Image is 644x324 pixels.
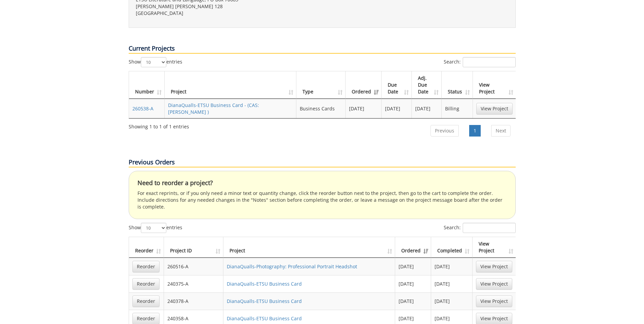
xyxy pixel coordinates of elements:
[164,275,224,292] td: 240375-A
[141,223,166,233] select: Showentries
[412,71,442,99] th: Adj. Due Date: activate to sort column ascending
[137,190,507,210] p: For exact reprints, or if you only need a minor text or quantity change, click the reorder button...
[129,223,182,233] label: Show entries
[136,3,317,10] p: [PERSON_NAME] [PERSON_NAME] 128
[227,298,302,304] a: DianaQualls-ETSU Business Card
[164,237,224,258] th: Project ID: activate to sort column ascending
[129,237,164,258] th: Reorder: activate to sort column ascending
[463,57,516,67] input: Search:
[136,10,317,17] p: [GEOGRAPHIC_DATA]
[382,99,412,118] td: [DATE]
[463,223,516,233] input: Search:
[431,275,473,292] td: [DATE]
[223,237,395,258] th: Project: activate to sort column ascending
[382,71,412,99] th: Due Date: activate to sort column ascending
[444,57,516,67] label: Search:
[129,121,189,130] div: Showing 1 to 1 of 1 entries
[164,258,224,275] td: 260516-A
[346,71,382,99] th: Ordered: activate to sort column ascending
[476,261,512,272] a: View Project
[431,292,473,310] td: [DATE]
[129,158,516,167] p: Previous Orders
[395,292,431,310] td: [DATE]
[132,261,160,272] a: Reorder
[141,57,166,67] select: Showentries
[129,71,165,99] th: Number: activate to sort column ascending
[473,71,516,99] th: View Project: activate to sort column ascending
[444,223,516,233] label: Search:
[491,125,511,137] a: Next
[473,237,516,258] th: View Project: activate to sort column ascending
[129,57,182,67] label: Show entries
[296,71,346,99] th: Type: activate to sort column ascending
[476,295,512,307] a: View Project
[132,105,153,112] a: 260538-A
[296,99,346,118] td: Business Cards
[442,71,473,99] th: Status: activate to sort column ascending
[442,99,473,118] td: Billing
[227,281,302,287] a: DianaQualls-ETSU Business Card
[476,278,512,290] a: View Project
[469,125,481,137] a: 1
[395,258,431,275] td: [DATE]
[227,315,302,322] a: DianaQualls-ETSU Business Card
[395,237,431,258] th: Ordered: activate to sort column ascending
[431,258,473,275] td: [DATE]
[132,295,160,307] a: Reorder
[164,292,224,310] td: 240378-A
[476,103,513,114] a: View Project
[165,71,297,99] th: Project: activate to sort column ascending
[431,237,473,258] th: Completed: activate to sort column ascending
[137,180,507,186] h4: Need to reorder a project?
[227,263,357,270] a: DianaQualls-Photography: Professional Portrait Headshot
[346,99,382,118] td: [DATE]
[132,278,160,290] a: Reorder
[430,125,459,137] a: Previous
[168,102,259,115] a: DianaQualls-ETSU Business Card - (CAS: [PERSON_NAME] )
[412,99,442,118] td: [DATE]
[129,44,516,54] p: Current Projects
[395,275,431,292] td: [DATE]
